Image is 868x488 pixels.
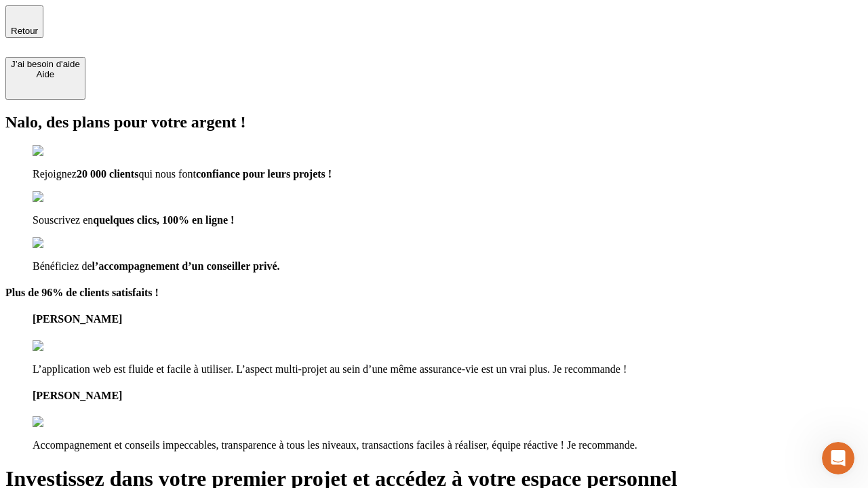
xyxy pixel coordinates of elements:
button: Retour [5,5,43,38]
button: J’ai besoin d'aideAide [5,57,85,100]
span: l’accompagnement d’un conseiller privé. [92,260,280,272]
img: checkmark [33,237,91,249]
h4: Plus de 96% de clients satisfaits ! [5,287,863,299]
iframe: Intercom live chat [822,442,854,474]
p: Accompagnement et conseils impeccables, transparence à tous les niveaux, transactions faciles à r... [33,439,863,451]
span: quelques clics, 100% en ligne ! [93,214,234,226]
img: checkmark [33,145,91,157]
div: J’ai besoin d'aide [11,59,80,69]
span: 20 000 clients [77,168,139,180]
div: Aide [11,69,80,79]
span: Souscrivez en [33,214,93,226]
span: Bénéficiez de [33,260,92,272]
h4: [PERSON_NAME] [33,313,863,325]
span: confiance pour leurs projets ! [196,168,332,180]
p: L’application web est fluide et facile à utiliser. L’aspect multi-projet au sein d’une même assur... [33,363,863,375]
span: Rejoignez [33,168,77,180]
span: Retour [11,26,38,36]
img: reviews stars [33,416,100,428]
span: qui nous font [138,168,195,180]
img: checkmark [33,191,91,203]
img: reviews stars [33,340,100,352]
h4: [PERSON_NAME] [33,390,863,402]
h2: Nalo, des plans pour votre argent ! [5,113,863,131]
